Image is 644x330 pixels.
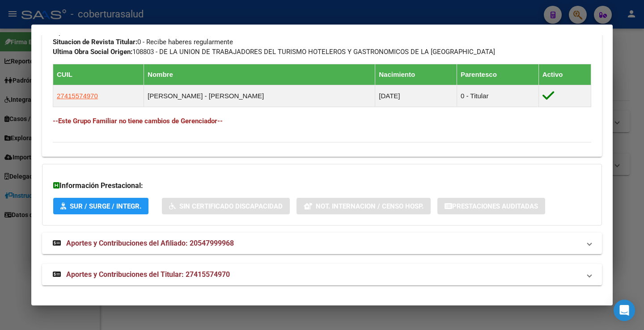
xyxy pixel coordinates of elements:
span: Aportes y Contribuciones del Afiliado: 20547999968 [66,239,234,247]
mat-expansion-panel-header: Aportes y Contribuciones del Titular: 27415574970 [42,264,602,285]
span: Aportes y Contribuciones del Titular: 27415574970 [66,270,230,279]
h3: Información Prestacional: [53,180,591,191]
strong: Situacion de Revista Titular: [53,38,137,46]
th: Nacimiento [375,64,457,85]
th: CUIL [53,64,144,85]
strong: Tipo Beneficiario Titular: [53,28,127,36]
td: 0 - Titular [457,85,538,107]
span: 0 - Recibe haberes regularmente [53,38,233,46]
button: Not. Internacion / Censo Hosp. [297,198,431,214]
span: 27415574970 [57,92,98,100]
th: Activo [538,64,591,85]
h4: --Este Grupo Familiar no tiene cambios de Gerenciador-- [53,116,591,126]
span: Prestaciones Auditadas [452,202,538,210]
span: Not. Internacion / Censo Hosp. [316,202,424,210]
th: Parentesco [457,64,538,85]
span: 00 - RELACION DE DEPENDENCIA [53,28,229,36]
td: [PERSON_NAME] - [PERSON_NAME] [144,85,375,107]
button: SUR / SURGE / INTEGR. [53,198,148,214]
span: SUR / SURGE / INTEGR. [70,202,141,210]
button: Sin Certificado Discapacidad [162,198,290,214]
span: Sin Certificado Discapacidad [179,202,283,210]
div: Open Intercom Messenger [614,300,635,321]
mat-expansion-panel-header: Aportes y Contribuciones del Afiliado: 20547999968 [42,233,602,254]
span: 108803 - DE LA UNION DE TRABAJADORES DEL TURISMO HOTELEROS Y GASTRONOMICOS DE LA [GEOGRAPHIC_DATA] [53,48,495,56]
td: [DATE] [375,85,457,107]
strong: Ultima Obra Social Origen: [53,48,132,56]
th: Nombre [144,64,375,85]
button: Prestaciones Auditadas [437,198,545,214]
